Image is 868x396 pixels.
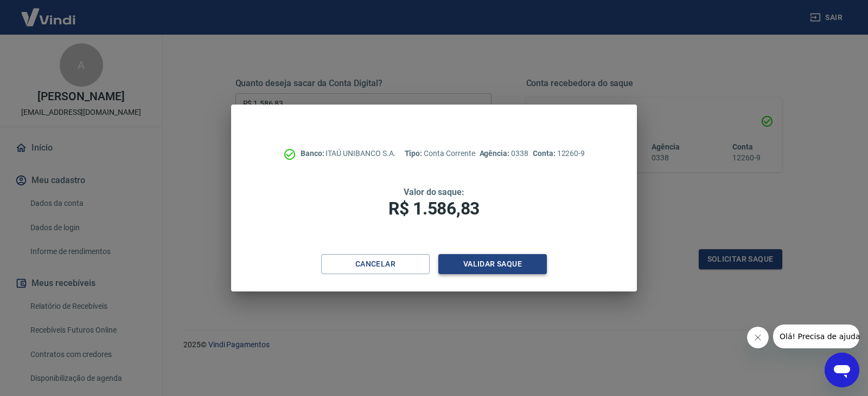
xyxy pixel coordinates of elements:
[825,353,859,387] iframe: Botão para abrir a janela de mensagens
[480,148,528,159] p: 0338
[7,8,91,16] span: Olá! Precisa de ajuda?
[405,149,424,158] span: Tipo:
[773,324,859,348] iframe: Mensagem da empresa
[321,254,430,274] button: Cancelar
[480,149,512,158] span: Agência:
[301,149,326,158] span: Banco:
[388,198,480,219] span: R$ 1.586,83
[404,187,464,197] span: Valor do saque:
[301,148,396,159] p: ITAÚ UNIBANCO S.A.
[405,148,475,159] p: Conta Corrente
[533,148,585,159] p: 12260-9
[438,254,547,274] button: Validar saque
[747,327,769,348] iframe: Fechar mensagem
[533,149,557,158] span: Conta:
